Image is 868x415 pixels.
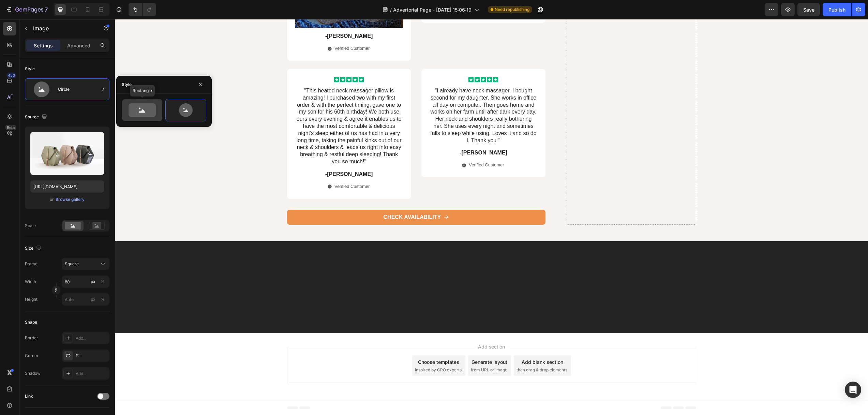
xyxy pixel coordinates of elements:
[91,296,95,302] div: px
[172,191,431,206] a: CHECK AVAILABILITY
[91,279,95,285] div: px
[495,6,529,13] span: Need republishing
[33,24,91,32] p: Image
[407,339,448,346] div: Add blank section
[797,3,820,16] button: Save
[67,42,90,49] p: Advanced
[101,279,105,285] div: %
[357,339,392,346] div: Generate layout
[803,7,814,13] span: Save
[823,3,851,16] button: Publish
[180,68,288,147] div: Rich Text Editor. Editing area: main
[76,371,108,377] div: Add...
[25,296,38,302] label: Height
[99,278,107,286] button: px
[50,195,54,204] span: or
[76,353,108,359] div: Pill
[25,244,43,253] div: Size
[56,196,85,203] div: Browse gallery
[25,66,35,72] div: Style
[315,68,422,125] div: Rich Text Editor. Editing area: main
[25,113,48,122] div: Source
[25,279,36,285] label: Width
[101,296,105,302] div: %
[122,81,132,88] div: Style
[89,278,97,286] button: %
[181,152,287,159] p: -[PERSON_NAME]
[55,196,85,203] button: Browse gallery
[25,335,38,341] div: Border
[65,261,79,267] span: Square
[181,68,287,146] p: "This heated neck massager pillow is amazing! I purchased two with my first order & with the perf...
[220,165,255,171] p: Verified Customer
[356,348,392,354] span: from URL or image
[402,348,452,354] span: then drag & drop elements
[5,125,16,130] div: Beta
[25,319,37,325] div: Shape
[390,6,392,13] span: /
[45,5,48,14] p: 7
[6,73,16,78] div: 450
[62,258,109,270] button: Square
[828,6,845,13] div: Publish
[845,382,861,398] div: Open Intercom Messenger
[115,19,868,415] iframe: Design area
[354,143,389,149] p: Verified Customer
[300,348,347,354] span: inspired by CRO experts
[25,223,36,229] div: Scale
[303,339,344,346] div: Choose templates
[30,180,104,193] input: https://example.com/image.jpg
[62,293,109,306] input: px%
[315,130,422,137] p: -[PERSON_NAME]
[62,276,109,288] input: px%
[315,68,422,125] p: "I already have neck massager. I bought second for my daughter. She works in office all day on co...
[269,195,326,202] p: CHECK AVAILABILITY
[30,132,104,175] img: preview-image
[76,335,108,341] div: Add...
[99,295,107,303] button: px
[25,353,39,359] div: Corner
[89,295,97,303] button: %
[3,3,51,16] button: 7
[360,324,393,331] span: Add section
[25,393,33,399] div: Link
[129,3,156,16] div: Undo/Redo
[25,370,41,376] div: Shadow
[58,81,100,97] div: Circle
[393,6,472,13] span: Advertorial Page - [DATE] 15:06:19
[220,27,255,32] p: Verified Customer
[34,42,53,49] p: Settings
[25,261,38,267] label: Frame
